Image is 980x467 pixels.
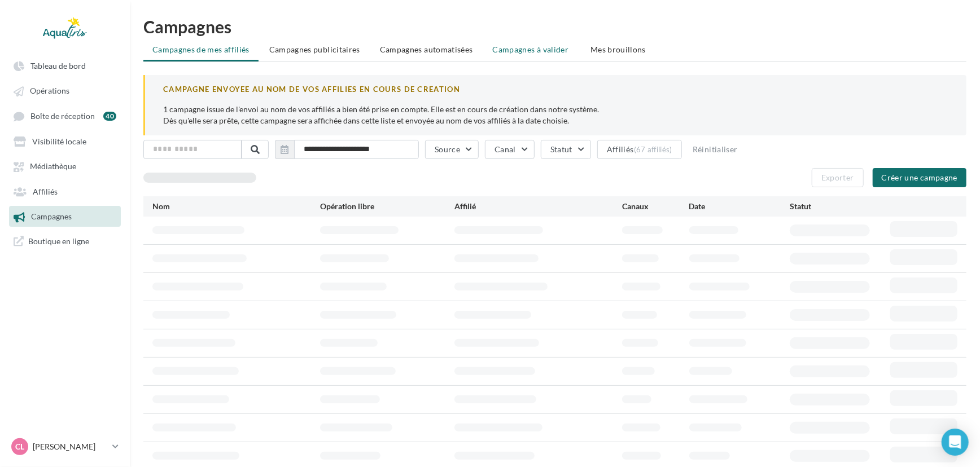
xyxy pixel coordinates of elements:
button: Réinitialiser [688,143,742,156]
a: Opérations [7,80,123,100]
span: Affiliés [33,187,58,196]
p: 1 campagne issue de l'envoi au nom de vos affiliés a bien été prise en compte. Elle est en cours ... [163,104,948,126]
button: Statut [541,140,591,159]
span: Campagnes à valider [493,44,569,55]
a: Affiliés [7,181,123,201]
span: Boîte de réception [30,111,95,121]
a: Tableau de bord [7,55,123,76]
span: Médiathèque [30,162,76,171]
button: Créer une campagne [873,168,966,187]
h1: Campagnes [143,18,966,35]
span: Visibilité locale [32,136,86,146]
div: 40 [103,112,116,121]
div: Canaux [622,201,689,212]
a: Boîte de réception 40 [7,105,123,126]
span: Tableau de bord [30,61,86,71]
span: Campagnes publicitaires [269,45,360,54]
div: Opération libre [320,201,454,212]
a: Campagnes [7,206,123,226]
a: Visibilité locale [7,131,123,151]
button: Source [425,140,479,159]
a: Boutique en ligne [7,231,123,251]
span: Campagnes automatisées [380,45,473,54]
div: Statut [790,201,890,212]
div: CAMPAGNE ENVOYEE AU NOM DE VOS AFFILIES EN COURS DE CREATION [163,84,948,95]
button: Canal [485,140,535,159]
div: (67 affiliés) [634,145,672,154]
a: Médiathèque [7,156,123,176]
a: CL [PERSON_NAME] [9,436,121,457]
span: CL [15,441,24,452]
button: Affiliés(67 affiliés) [597,140,682,159]
span: Campagnes [31,212,72,222]
span: Mes brouillons [590,45,646,54]
div: Open Intercom Messenger [942,429,969,456]
span: Boutique en ligne [28,236,89,246]
p: [PERSON_NAME] [33,441,108,452]
button: Exporter [812,168,864,187]
div: Affilié [454,201,622,212]
div: Date [689,201,790,212]
div: Nom [152,201,320,212]
span: Opérations [30,86,69,96]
